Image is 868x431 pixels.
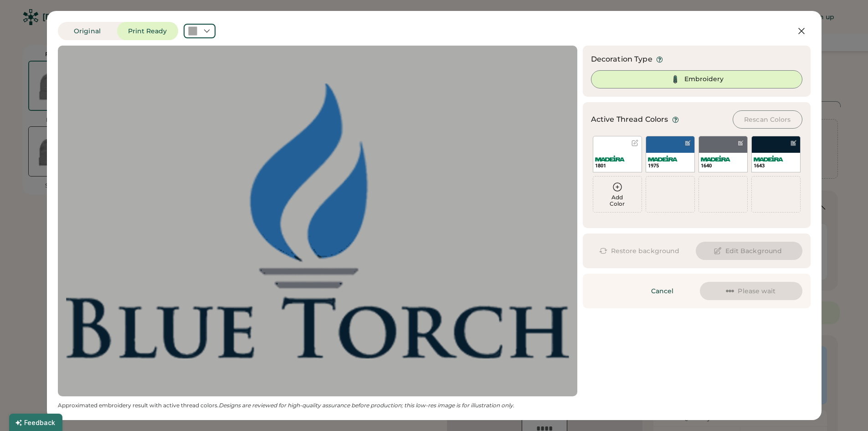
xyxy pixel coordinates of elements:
[595,162,640,169] div: 1801
[631,282,694,300] button: Cancel
[700,282,802,300] button: Please wait
[593,194,642,207] div: Add Color
[684,75,724,84] div: Embroidery
[591,54,652,65] div: Decoration Type
[595,156,625,161] img: Madeira%20Logo.svg
[670,74,681,85] img: Thread%20Selected.svg
[696,242,802,260] button: Edit Background
[219,402,514,409] em: Designs are reviewed for high-quality assurance before production; this low-res image is for illu...
[58,22,117,40] button: Original
[733,110,802,129] button: Rescan Colors
[591,242,691,260] button: Restore background
[591,114,668,125] div: Active Thread Colors
[58,402,577,409] div: Approximated embroidery result with active thread colors.
[648,156,678,161] img: Madeira%20Logo.svg
[754,162,798,169] div: 1643
[701,162,745,169] div: 1640
[754,156,783,161] img: Madeira%20Logo.svg
[825,390,864,429] iframe: Front Chat
[648,162,693,169] div: 1975
[117,22,178,40] button: Print Ready
[701,156,730,161] img: Madeira%20Logo.svg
